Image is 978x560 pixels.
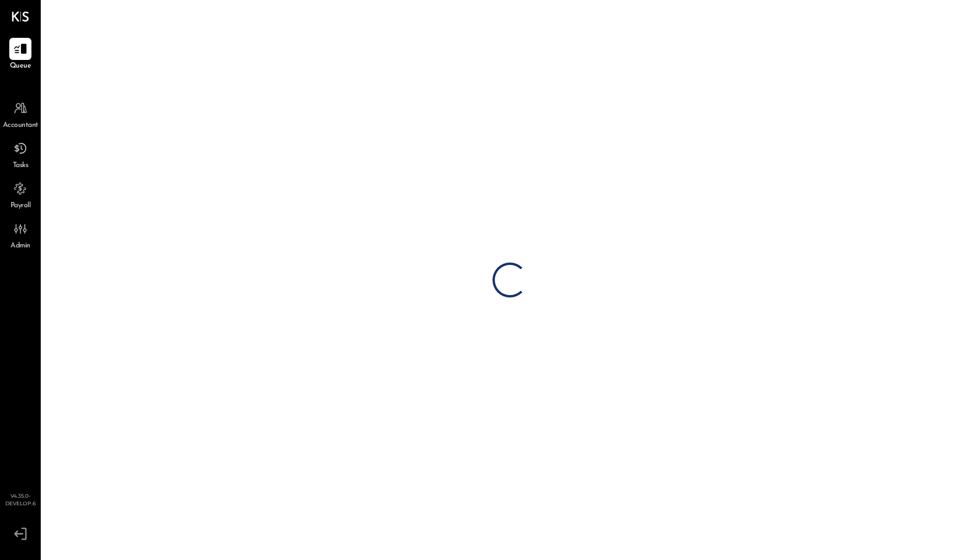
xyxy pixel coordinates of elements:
span: Admin [10,241,30,251]
span: Tasks [13,161,29,171]
a: Payroll [1,178,40,211]
span: Accountant [3,120,38,131]
span: Queue [10,61,31,72]
span: Payroll [10,201,31,211]
a: Tasks [1,137,40,171]
a: Accountant [1,97,40,131]
a: Queue [1,38,40,72]
a: Admin [1,218,40,251]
